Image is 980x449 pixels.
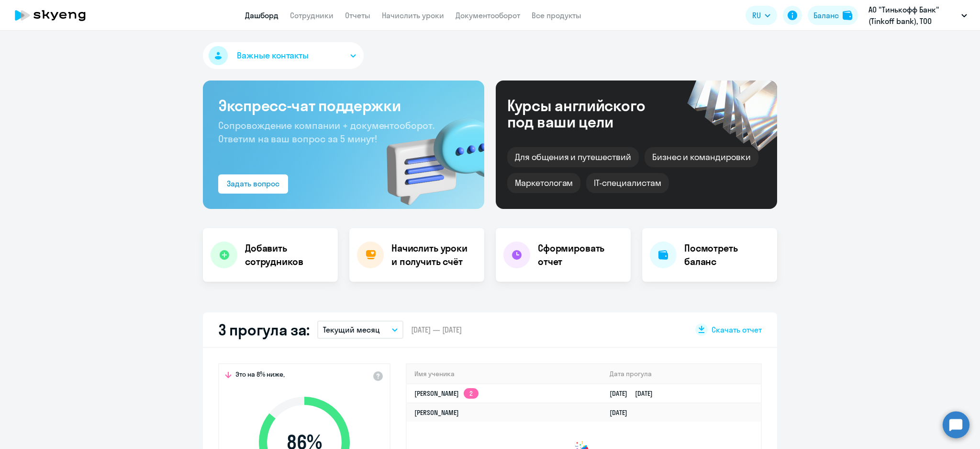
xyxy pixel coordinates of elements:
a: Отчеты [345,11,370,20]
button: Балансbalance [808,6,858,25]
span: Сопровождение компании + документооборот. Ответим на ваш вопрос за 5 минут! [218,119,434,145]
span: RU [752,10,761,21]
p: Текущий месяц [323,324,380,335]
p: АО "Тинькофф Банк" (Tinkoff bank), ТОО "Вивид ТЕХ [869,4,958,27]
button: Задать вопрос [218,174,288,194]
img: bg-img [373,101,484,209]
h3: Экспресс-чат поддержки [218,96,469,115]
h4: Начислить уроки и получить счёт [391,242,475,268]
a: Документооборот [456,11,520,20]
h2: 3 прогула за: [218,320,310,339]
div: Для общения и путешествий [507,147,639,167]
button: RU [746,6,777,25]
span: Скачать отчет [712,324,762,335]
span: Важные контакты [237,49,309,62]
a: [PERSON_NAME] [414,408,459,417]
div: Бизнес и командировки [645,147,758,167]
div: IT-специалистам [586,173,668,193]
a: Начислить уроки [382,11,444,20]
h4: Добавить сотрудников [245,242,330,268]
app-skyeng-badge: 2 [464,388,479,399]
div: Маркетологам [507,173,580,193]
a: Сотрудники [290,11,334,20]
img: balance [843,11,852,20]
button: Важные контакты [203,42,364,69]
a: Дашборд [245,11,278,20]
span: Это на 8% ниже, [235,370,285,381]
a: [DATE][DATE] [610,389,660,398]
th: Дата прогула [602,364,761,384]
div: Курсы английского под ваши цели [507,97,671,130]
span: [DATE] — [DATE] [411,324,462,335]
th: Имя ученика [407,364,602,384]
a: Все продукты [532,11,581,20]
div: Задать вопрос [227,178,279,189]
a: [DATE] [610,408,635,417]
a: [PERSON_NAME]2 [414,389,479,398]
button: АО "Тинькофф Банк" (Tinkoff bank), ТОО "Вивид ТЕХ [864,4,972,27]
h4: Сформировать отчет [538,242,623,268]
button: Текущий месяц [317,321,403,339]
div: Баланс [813,10,839,21]
h4: Посмотреть баланс [684,242,769,268]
